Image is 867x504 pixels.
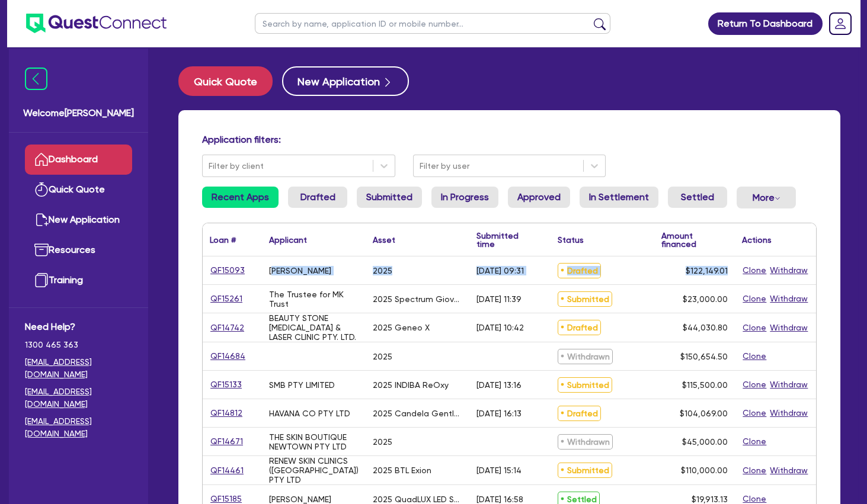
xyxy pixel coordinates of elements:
[25,205,132,235] a: New Application
[742,236,772,244] div: Actions
[34,182,49,197] img: quick-quote
[742,464,767,477] button: Clone
[476,232,533,248] div: Submitted time
[661,232,728,248] div: Amount financed
[373,323,430,332] div: 2025 Geneo X
[742,349,767,363] button: Clone
[580,187,658,208] a: In Settlement
[682,437,728,447] span: $45,000.00
[25,265,132,296] a: Training
[373,352,392,361] div: 2025
[769,292,808,306] button: Withdraw
[269,290,359,309] div: The Trustee for MK Trust
[357,187,422,208] a: Submitted
[476,495,523,504] div: [DATE] 16:58
[23,106,134,120] span: Welcome [PERSON_NAME]
[269,409,350,418] div: HAVANA CO PTY LTD
[255,13,610,34] input: Search by name, application ID or mobile number...
[269,456,359,484] div: RENEW SKIN CLINICS ([GEOGRAPHIC_DATA]) PTY LTD
[476,294,522,304] div: [DATE] 11:39
[683,294,728,304] span: $23,000.00
[769,378,808,391] button: Withdraw
[476,266,524,275] div: [DATE] 09:31
[476,409,522,418] div: [DATE] 16:13
[742,292,767,306] button: Clone
[737,187,796,208] button: Dropdown toggle
[25,386,132,410] a: [EMAIL_ADDRESS][DOMAIN_NAME]
[210,464,244,477] a: QF14461
[25,415,132,440] a: [EMAIL_ADDRESS][DOMAIN_NAME]
[558,434,613,450] span: Withdrawn
[681,466,728,475] span: $110,000.00
[282,66,409,96] button: New Application
[178,66,273,96] button: Quick Quote
[269,236,307,244] div: Applicant
[373,294,462,304] div: 2025 Spectrum Giovane IPL
[210,349,246,363] a: QF14684
[558,377,612,393] span: Submitted
[476,466,522,475] div: [DATE] 15:14
[558,349,613,364] span: Withdrawn
[202,187,279,208] a: Recent Apps
[558,320,601,335] span: Drafted
[25,356,132,381] a: [EMAIL_ADDRESS][DOMAIN_NAME]
[210,321,245,335] a: QF14742
[742,264,767,277] button: Clone
[682,380,728,390] span: $115,500.00
[558,406,601,421] span: Drafted
[373,380,449,390] div: 2025 INDIBA ReOxy
[825,8,856,39] a: Dropdown toggle
[558,263,601,278] span: Drafted
[769,464,808,477] button: Withdraw
[34,273,49,287] img: training
[742,435,767,448] button: Clone
[558,291,612,307] span: Submitted
[558,463,612,478] span: Submitted
[288,187,347,208] a: Drafted
[25,235,132,265] a: Resources
[34,213,49,227] img: new-application
[210,435,244,448] a: QF14671
[373,236,395,244] div: Asset
[373,437,392,447] div: 2025
[210,406,243,420] a: QF14812
[269,380,335,390] div: SMB PTY LIMITED
[26,14,167,33] img: quest-connect-logo-blue
[686,266,728,275] span: $122,149.01
[680,409,728,418] span: $104,069.00
[25,175,132,205] a: Quick Quote
[34,243,49,257] img: resources
[668,187,727,208] a: Settled
[769,264,808,277] button: Withdraw
[210,292,243,306] a: QF15261
[476,323,524,332] div: [DATE] 10:42
[269,432,359,451] div: THE SKIN BOUTIQUE NEWTOWN PTY LTD
[202,134,817,145] h4: Application filters:
[742,378,767,391] button: Clone
[25,339,132,351] span: 1300 465 363
[742,321,767,335] button: Clone
[708,12,823,35] a: Return To Dashboard
[269,266,331,275] div: [PERSON_NAME]
[373,266,392,275] div: 2025
[769,321,808,335] button: Withdraw
[25,320,132,334] span: Need Help?
[25,145,132,175] a: Dashboard
[558,236,584,244] div: Status
[476,380,522,390] div: [DATE] 13:16
[25,68,47,90] img: icon-menu-close
[373,466,431,475] div: 2025 BTL Exion
[373,409,462,418] div: 2025 Candela GentleMax Pro
[373,495,462,504] div: 2025 QuadLUX LED System
[692,495,728,504] span: $19,913.13
[210,264,245,277] a: QF15093
[269,313,359,342] div: BEAUTY STONE [MEDICAL_DATA] & LASER CLINIC PTY. LTD.
[742,406,767,420] button: Clone
[683,323,728,332] span: $44,030.80
[680,352,728,361] span: $150,654.50
[178,66,282,96] a: Quick Quote
[210,236,236,244] div: Loan #
[210,378,242,391] a: QF15133
[769,406,808,420] button: Withdraw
